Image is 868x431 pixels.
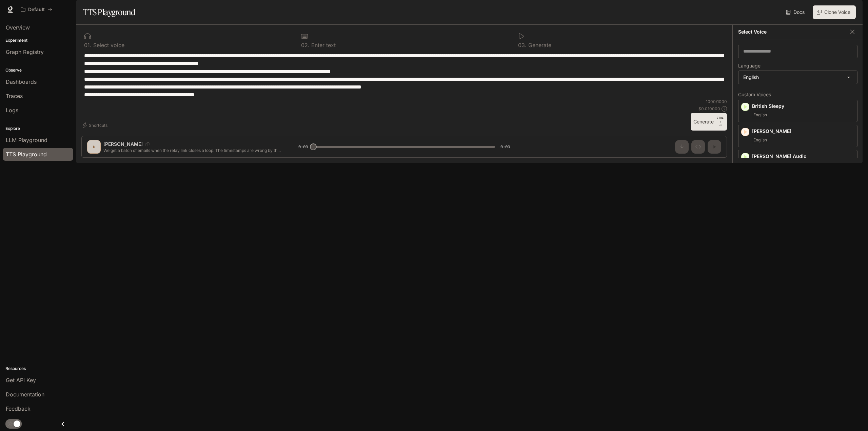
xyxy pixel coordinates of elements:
[18,3,55,16] button: All workspaces
[83,5,135,19] h1: TTS Playground
[92,42,124,48] p: Select voice
[752,103,854,110] p: British Sleepy
[716,116,724,124] p: CTRL +
[527,42,551,48] p: Generate
[716,116,724,128] p: ⏎
[785,5,807,19] a: Docs
[310,42,336,48] p: Enter text
[518,42,527,48] p: 0 3 .
[752,111,768,119] span: English
[28,7,45,13] p: Default
[813,5,856,19] button: Clone Voice
[691,113,727,131] button: GenerateCTRL +⏎
[752,136,768,144] span: English
[301,42,310,48] p: 0 2 .
[752,128,854,135] p: [PERSON_NAME]
[752,153,854,160] p: [PERSON_NAME] Audio
[738,71,857,84] div: English
[738,92,857,97] p: Custom Voices
[81,120,110,131] button: Shortcuts
[738,63,761,68] p: Language
[84,42,92,48] p: 0 1 .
